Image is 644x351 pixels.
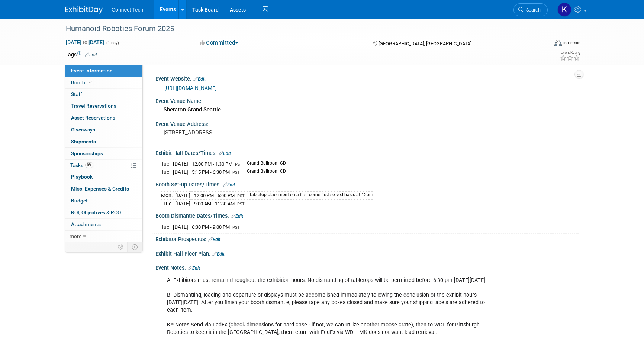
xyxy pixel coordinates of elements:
div: Exhibitor Prospectus: [155,234,579,243]
span: Booth [71,79,94,85]
a: Edit [212,251,225,257]
td: Tue. [161,223,173,231]
span: PST [232,225,240,230]
span: 6:30 PM - 9:00 PM [192,224,230,230]
div: A. Exhibitors must remain throughout the exhibition hours. No dismantling of tabletops will be pe... [162,273,497,340]
div: Humanoid Robotics Forum 2025 [63,22,537,36]
div: In-Person [563,40,580,46]
a: Misc. Expenses & Credits [65,183,142,195]
span: [GEOGRAPHIC_DATA], [GEOGRAPHIC_DATA] [379,41,471,46]
span: Connect Tech [112,7,143,13]
td: Tue. [161,199,175,207]
a: Travel Reservations [65,100,142,112]
td: [DATE] [173,160,188,168]
span: (1 day) [106,40,119,45]
span: Travel Reservations [71,103,116,109]
a: Edit [188,266,200,271]
td: Grand Ballroom CD [242,168,286,176]
div: Booth Dismantle Dates/Times: [155,210,579,220]
div: Event Website: [155,73,579,83]
span: 5:15 PM - 6:30 PM [192,169,230,175]
span: Attachments [71,221,101,227]
a: Budget [65,195,142,207]
pre: [STREET_ADDRESS] [164,129,323,136]
a: Shipments [65,136,142,147]
span: to [81,39,88,45]
a: Edit [85,52,97,58]
td: [DATE] [173,223,188,231]
a: Sponsorships [65,148,142,159]
a: Event Information [65,65,142,77]
img: Kara Price [557,3,571,17]
a: ROI, Objectives & ROO [65,207,142,218]
a: Asset Reservations [65,112,142,124]
div: Exhibit Hall Floor Plan: [155,248,579,258]
a: Tasks0% [65,160,142,171]
span: Event Information [71,68,113,74]
div: Exhibit Hall Dates/Times: [155,147,579,157]
span: PST [232,170,240,175]
img: ExhibitDay [65,6,103,14]
div: Booth Set-up Dates/Times: [155,179,579,189]
span: more [70,233,81,239]
div: Event Venue Name: [155,95,579,105]
a: [URL][DOMAIN_NAME] [164,85,217,91]
td: Mon. [161,192,175,200]
a: Staff [65,89,142,100]
span: Search [524,7,541,13]
span: Budget [71,198,88,204]
span: Giveaways [71,127,95,133]
a: Edit [231,214,243,219]
a: Booth [65,77,142,88]
span: Asset Reservations [71,115,115,121]
td: Tags [65,51,97,58]
span: [DATE] [DATE] [65,39,104,46]
a: Edit [219,151,231,156]
span: 12:00 PM - 1:30 PM [192,161,232,167]
td: [DATE] [175,199,190,207]
button: Committed [197,39,241,47]
span: 9:00 AM - 11:30 AM [194,201,235,207]
td: Grand Ballroom CD [242,160,286,168]
td: [DATE] [175,192,190,200]
a: Giveaways [65,124,142,136]
span: PST [235,162,242,167]
span: Tasks [70,162,93,168]
span: PST [237,194,245,198]
div: Event Format [504,39,580,50]
i: Booth reservation complete [88,80,92,84]
div: Event Notes: [155,262,579,272]
a: Attachments [65,219,142,230]
b: KP Notes: [167,322,191,328]
div: Sheraton Grand Seattle [161,104,573,116]
span: Misc. Expenses & Credits [71,186,129,192]
a: more [65,231,142,242]
a: Edit [208,237,220,242]
td: Tue. [161,168,173,176]
span: ROI, Objectives & ROO [71,209,121,215]
a: Edit [193,77,206,82]
a: Edit [223,182,235,188]
td: Toggle Event Tabs [128,242,143,252]
div: Event Rating [560,51,580,55]
span: Staff [71,91,82,97]
span: Sponsorships [71,150,103,156]
td: Tue. [161,160,173,168]
td: Personalize Event Tab Strip [115,242,128,252]
div: Event Venue Address: [155,118,579,128]
a: Search [513,3,548,16]
span: 12:00 PM - 5:00 PM [194,193,235,198]
span: Shipments [71,139,96,144]
td: [DATE] [173,168,188,176]
span: 0% [85,162,93,168]
img: Format-Inperson.png [554,40,562,46]
td: Tabletop placement on a first-come-first-served basis at 12pm [245,192,373,200]
a: Playbook [65,171,142,183]
span: Playbook [71,174,93,180]
span: PST [237,202,245,207]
